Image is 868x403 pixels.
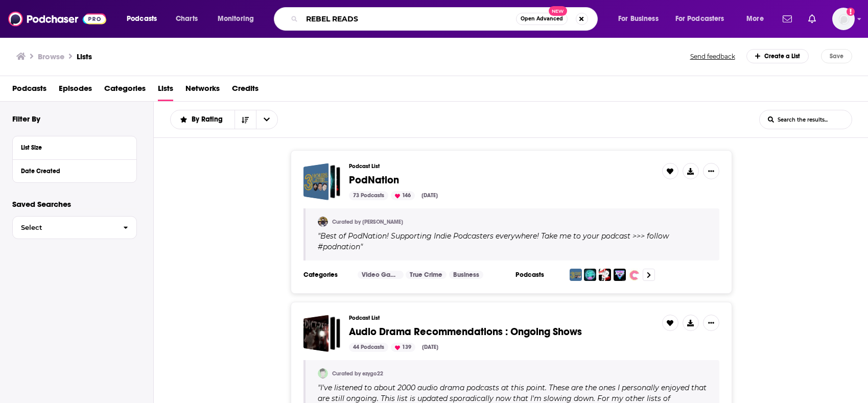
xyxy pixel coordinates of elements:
[687,52,738,61] button: Send feedback
[406,271,447,279] a: True Crime
[391,343,415,352] div: 139
[349,315,654,321] h3: Podcast List
[169,11,204,27] a: Charts
[746,12,764,26] span: More
[675,12,724,26] span: For Podcasters
[391,191,415,200] div: 146
[256,110,277,129] button: open menu
[284,7,607,31] div: Search podcasts, credits, & more...
[8,9,106,29] img: Podchaser - Follow, Share and Rate Podcasts
[218,12,254,26] span: Monitoring
[12,80,46,101] a: Podcasts
[832,8,855,30] img: User Profile
[21,168,122,175] div: Date Created
[77,52,92,61] a: Lists
[349,191,388,200] div: 73 Podcasts
[349,343,388,352] div: 44 Podcasts
[832,8,855,30] button: Show profile menu
[318,231,669,251] span: " "
[614,269,626,281] img: Super Media Bros Podcast
[318,368,328,378] img: ezygo22
[349,325,582,338] span: Audio Drama Recommendations : Ongoing Shows
[417,191,442,200] div: [DATE]
[318,231,669,251] span: Best of PodNation! Supporting Indie Podcasters everywhere! Take me to your podcast >>> follow #po...
[599,269,611,281] img: Cage's Kiss: The Nicolas Cage Podcast
[349,175,399,186] a: PodNation
[127,12,157,26] span: Podcasts
[176,12,198,26] span: Charts
[185,80,220,101] a: Networks
[12,199,137,209] p: Saved Searches
[521,16,563,21] span: Open Advanced
[847,8,855,16] svg: Add a profile image
[516,13,568,25] button: Open AdvancedNew
[303,271,349,279] h3: Categories
[739,11,777,27] button: open menu
[611,11,671,27] button: open menu
[418,343,442,352] div: [DATE]
[570,269,582,281] img: 3 Hours Later
[170,110,278,129] h2: Choose List sort
[59,80,92,101] a: Episodes
[832,8,855,30] span: Logged in as simonkids1
[303,163,341,200] a: PodNation
[703,163,719,179] button: Show More Button
[332,219,403,225] a: Curated by [PERSON_NAME]
[12,216,137,239] button: Select
[779,10,796,28] a: Show notifications dropdown
[21,140,128,153] button: List Size
[171,116,234,123] button: open menu
[21,164,128,177] button: Date Created
[192,116,226,123] span: By Rating
[584,269,596,281] img: Cold Callers Comedy
[210,11,267,27] button: open menu
[349,163,654,170] h3: Podcast List
[21,144,122,151] div: List Size
[703,315,719,331] button: Show More Button
[804,10,820,28] a: Show notifications dropdown
[746,49,809,63] div: Create a List
[12,114,40,124] h2: Filter By
[234,110,256,129] button: Sort Direction
[628,269,641,281] img: Eat Crime
[158,80,173,101] a: Lists
[104,80,146,101] a: Categories
[358,271,404,279] a: Video Games
[618,12,659,26] span: For Business
[349,174,399,186] span: PodNation
[669,11,739,27] button: open menu
[318,217,328,227] img: Alex3HL
[549,6,567,16] span: New
[302,11,516,27] input: Search podcasts, credits, & more...
[821,49,852,63] button: Save
[38,52,64,61] h3: Browse
[232,80,259,101] a: Credits
[120,11,170,27] button: open menu
[515,271,561,279] h3: Podcasts
[303,315,341,352] a: Audio Drama Recommendations : Ongoing Shows
[13,224,115,231] span: Select
[349,326,582,338] a: Audio Drama Recommendations : Ongoing Shows
[449,271,483,279] a: Business
[332,370,383,377] a: Curated by ezygo22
